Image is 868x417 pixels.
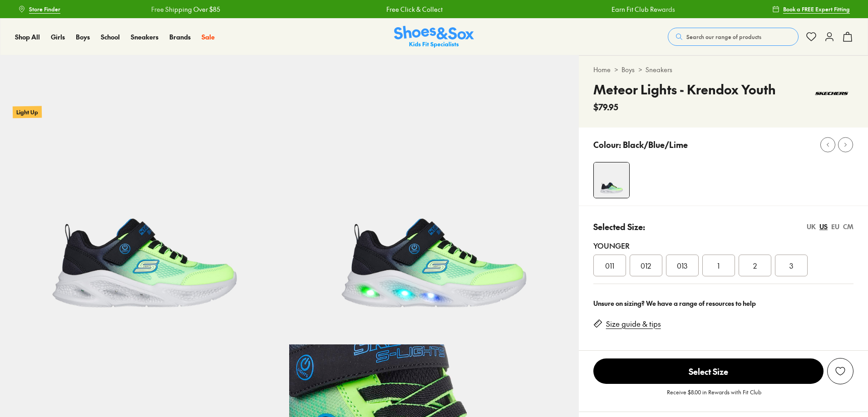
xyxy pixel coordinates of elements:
span: 013 [677,260,687,271]
span: Sneakers [131,32,158,41]
a: Brands [169,32,191,42]
div: UK [807,222,816,231]
button: Select Size [593,358,824,384]
a: Boys [76,32,90,42]
a: Sneakers [131,32,158,42]
a: Store Finder [18,1,60,17]
p: Light Up [13,106,42,118]
span: Book a FREE Expert Fitting [783,5,850,13]
p: Receive $8.00 in Rewards with Fit Club [667,388,761,404]
div: Unsure on sizing? We have a range of resources to help [593,299,853,308]
div: US [819,222,828,231]
a: Girls [51,32,65,42]
p: Colour: [593,138,621,151]
span: 3 [789,260,793,271]
a: Book a FREE Expert Fitting [772,1,850,17]
a: School [101,32,120,42]
a: Size guide & tips [606,319,661,329]
div: CM [843,222,853,231]
button: Add to Wishlist [827,358,853,384]
a: Free Shipping Over $85 [146,5,215,14]
div: EU [831,222,839,231]
img: 5-527751_1 [289,55,578,344]
a: Free Click & Collect [381,5,438,14]
a: Earn Fit Club Rewards [607,5,670,14]
a: Boys [621,65,635,74]
span: 012 [641,260,651,271]
p: Selected Size: [593,221,645,233]
p: Black/Blue/Lime [623,138,688,151]
a: Sale [202,32,215,42]
span: Brands [169,32,191,41]
span: Sale [202,32,215,41]
span: Select Size [593,358,824,384]
div: Younger [593,240,853,251]
h4: Meteor Lights - Krendox Youth [593,80,776,99]
span: 1 [717,260,720,271]
span: $79.95 [593,101,618,113]
button: Search our range of products [668,28,799,46]
div: > > [593,65,853,74]
span: Girls [51,32,65,41]
span: 011 [605,260,614,271]
img: 4-527750_1 [594,162,629,198]
a: Home [593,65,611,74]
img: SNS_Logo_Responsive.svg [394,26,474,48]
span: 2 [753,260,757,271]
span: Shop All [15,32,40,41]
img: Vendor logo [810,80,853,107]
span: School [101,32,120,41]
a: Shop All [15,32,40,42]
span: Search our range of products [686,33,761,41]
span: Store Finder [29,5,60,13]
a: Shoes & Sox [394,26,474,48]
span: Boys [76,32,90,41]
a: Sneakers [646,65,672,74]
